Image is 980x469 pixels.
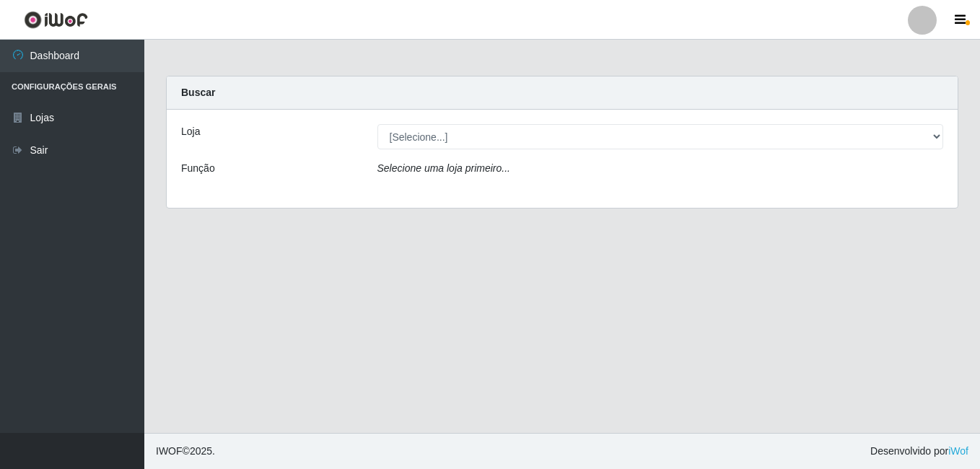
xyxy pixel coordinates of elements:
[181,161,215,176] label: Função
[948,445,968,457] a: iWof
[156,445,183,457] span: IWOF
[24,11,88,29] img: CoreUI Logo
[156,444,215,459] span: © 2025 .
[377,162,510,174] i: Selecione uma loja primeiro...
[181,124,200,139] label: Loja
[870,444,968,459] span: Desenvolvido por
[181,87,215,98] strong: Buscar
